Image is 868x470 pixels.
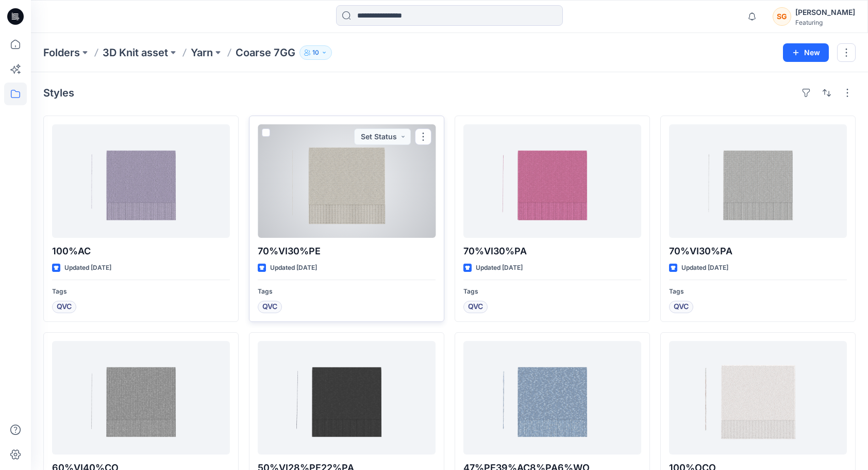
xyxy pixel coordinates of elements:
[463,286,641,297] p: Tags
[270,263,317,273] p: Updated [DATE]
[52,341,230,455] a: 60%VI40%CO
[43,87,74,99] h4: Styles
[681,263,728,273] p: Updated [DATE]
[191,45,213,60] a: Yarn
[57,301,72,313] span: QVC
[795,19,855,26] div: Featuring
[258,244,436,258] p: 70%VI30%PE
[463,244,641,258] p: 70%VI30%PA
[258,341,436,455] a: 50%VI28%PE22%PA
[52,286,230,297] p: Tags
[669,124,847,238] a: 70%VI30%PA
[52,244,230,258] p: 100%AC
[669,244,847,258] p: 70%VI30%PA
[463,341,641,455] a: 47%PE39%AC8%PA6%WO
[476,263,523,273] p: Updated [DATE]
[669,286,847,297] p: Tags
[299,45,332,60] button: 10
[773,7,791,26] div: SG
[103,45,168,60] a: 3D Knit asset
[468,301,483,313] span: QVC
[258,286,436,297] p: Tags
[52,124,230,238] a: 100%AC
[312,47,319,58] p: 10
[463,124,641,238] a: 70%VI30%PA
[43,45,80,60] a: Folders
[669,341,847,455] a: 100%OCO
[674,301,689,313] span: QVC
[258,124,436,238] a: 70%VI30%PE
[236,45,295,60] p: Coarse 7GG
[795,6,855,19] div: [PERSON_NAME]
[783,43,829,62] button: New
[262,301,277,313] span: QVC
[64,263,111,273] p: Updated [DATE]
